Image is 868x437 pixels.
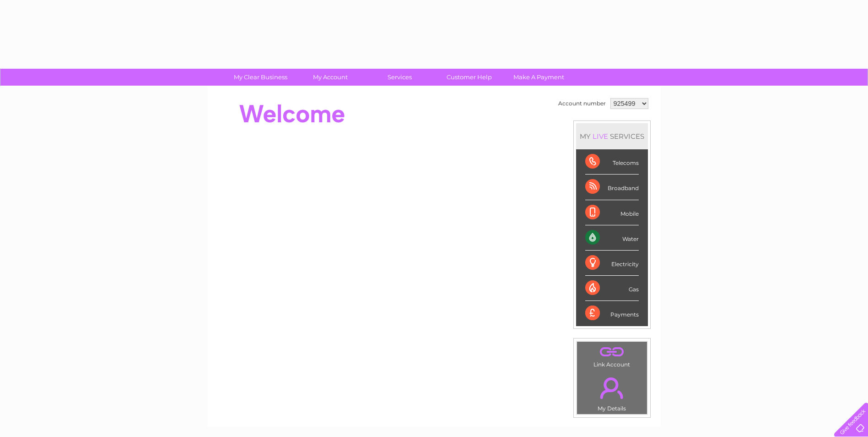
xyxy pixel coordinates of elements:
a: My Clear Business [223,69,298,86]
td: My Details [577,370,647,415]
div: Mobile [585,200,639,225]
div: Payments [585,301,639,326]
td: Link Account [577,341,647,370]
div: Electricity [585,251,639,276]
div: Telecoms [585,149,639,175]
div: LIVE [591,132,610,141]
a: Services [362,69,437,86]
a: Customer Help [431,69,507,86]
div: Water [585,225,639,251]
a: My Account [292,69,368,86]
td: Account number [556,96,608,111]
a: . [579,344,645,360]
a: . [579,372,645,404]
a: Make A Payment [501,69,577,86]
div: Gas [585,276,639,301]
div: Broadband [585,175,639,200]
div: MY SERVICES [576,123,648,149]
